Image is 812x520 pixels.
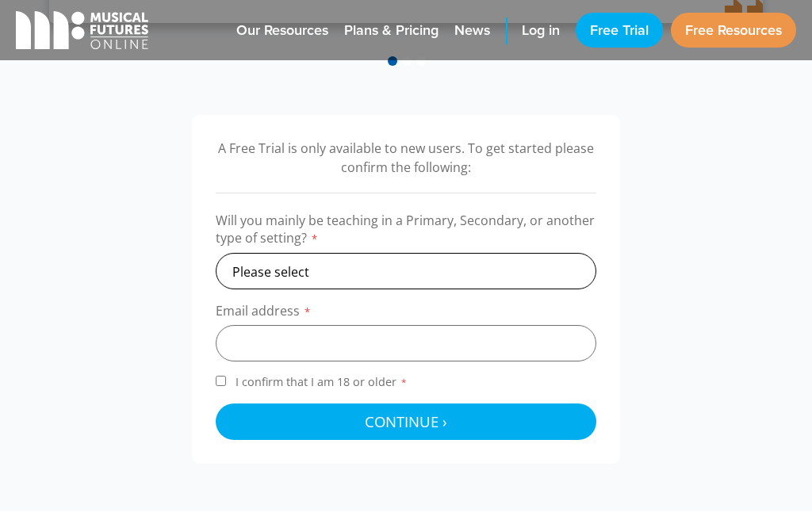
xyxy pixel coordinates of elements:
p: A Free Trial is only available to new users. To get started please confirm the following: [216,139,596,177]
a: Free Resources [671,13,796,48]
span: Our Resources [236,20,328,41]
label: Will you mainly be teaching in a Primary, Secondary, or another type of setting? [216,212,596,253]
a: Free Trial [576,13,663,48]
span: Log in [522,20,560,41]
span: I confirm that I am 18 or older [232,374,411,389]
span: Plans & Pricing [344,20,439,41]
span: News [454,20,490,41]
label: Email address [216,302,596,325]
button: Continue › [216,403,596,440]
span: Continue › [365,411,447,431]
input: I confirm that I am 18 or older* [216,376,226,386]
